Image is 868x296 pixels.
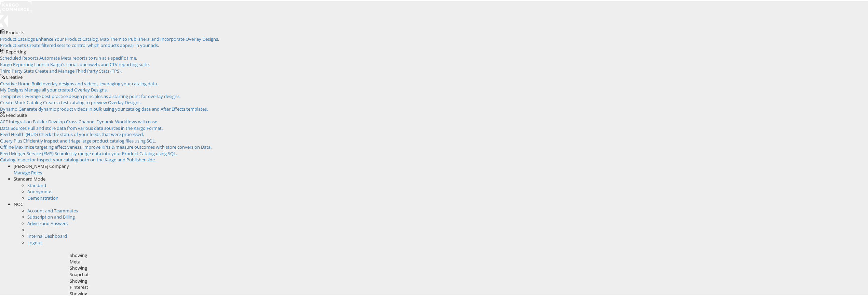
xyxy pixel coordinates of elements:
span: Standard Mode [14,175,45,181]
span: Create a test catalog to preview Overlay Designs. [43,98,141,104]
span: Maximize targeting effectiveness, improve KPIs & measure outcomes with store conversion Data. [15,143,212,149]
span: Automate Meta reports to run at a specific time. [39,54,137,60]
span: Feed Suite [6,111,27,117]
span: Reporting [6,48,26,54]
span: Manage all your created Overlay Designs. [24,86,108,92]
a: Anonymous [27,187,52,194]
a: Account and Teammates [27,207,78,213]
span: Develop Cross-Channel Dynamic Workflows with ease. [48,118,158,124]
span: NOC [14,200,23,206]
a: Internal Dashboard [27,232,67,238]
a: Subscription and Billing [27,213,75,219]
a: Demonstration [27,194,58,200]
span: Inspect your catalog both on the Kargo and Publisher side. [37,156,156,162]
span: Build overlay designs and videos, leveraging your catalog data. [31,79,158,86]
span: Leverage best practice design principles as a starting point for overlay designs. [22,92,180,98]
span: Check the status of your feeds that were processed. [39,130,144,136]
span: Pull and store data from various data sources in the Kargo Format. [28,124,163,130]
span: Launch Kargo's social, openweb, and CTV reporting suite. [34,60,150,66]
span: Generate dynamic product videos in bulk using your catalog data and After Effects templates. [18,105,208,111]
span: [PERSON_NAME] Company [14,162,69,168]
a: Standard [27,181,46,187]
a: Manage Roles [14,169,42,175]
span: Efficiently inspect and triage large product catalog files using SQL. [23,137,156,143]
a: Advice and Answers [27,219,68,225]
span: Creative [6,73,23,79]
span: Create and Manage Third Party Stats (TPS). [35,67,122,73]
span: Create filtered sets to control which products appear in your ads. [27,41,159,47]
span: Seamlessly merge data into your Product Catalog using SQL. [55,149,177,156]
span: Enhance Your Product Catalog, Map Them to Publishers, and Incorporate Overlay Designs. [36,35,219,41]
span: Products [6,28,24,35]
a: Logout [27,238,42,245]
